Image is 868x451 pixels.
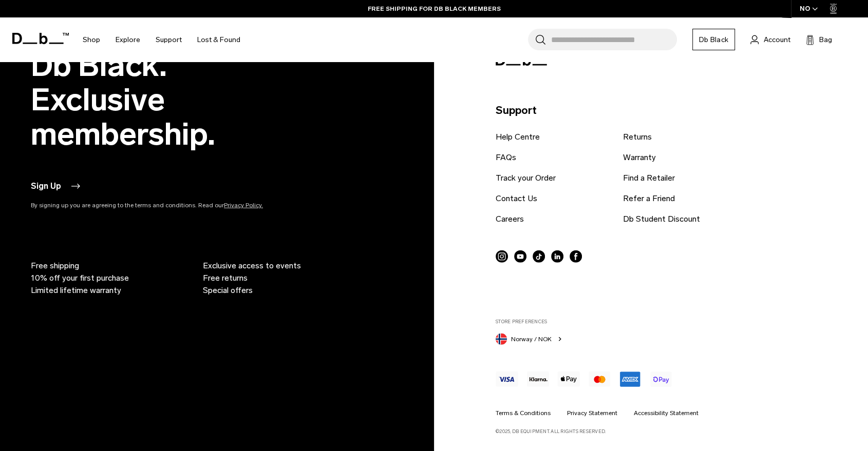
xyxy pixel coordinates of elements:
[819,34,832,45] span: Bag
[496,131,540,143] a: Help Centre
[496,334,507,345] img: Norway
[203,272,248,284] span: Free returns
[806,33,832,46] button: Bag
[31,48,308,151] h2: Db Black. Exclusive membership.
[116,22,140,58] a: Explore
[750,33,790,46] a: Account
[623,213,700,225] a: Db Student Discount
[31,284,121,297] span: Limited lifetime warranty
[156,22,182,58] a: Support
[368,4,501,13] a: FREE SHIPPING FOR DB BLACK MEMBERS
[31,201,308,210] p: By signing up you are agreeing to the terms and conditions. Read our
[496,172,556,184] a: Track your Order
[197,22,240,58] a: Lost & Found
[224,202,263,209] a: Privacy Policy.
[567,408,617,418] a: Privacy Statement
[623,172,675,184] a: Find a Retailer
[496,331,564,345] button: Norway Norway / NOK
[623,192,675,205] a: Refer a Friend
[496,424,832,435] p: ©2025, Db Equipment. All rights reserved.
[203,260,301,272] span: Exclusive access to events
[623,151,656,164] a: Warranty
[764,34,790,45] span: Account
[31,272,129,284] span: 10% off your first purchase
[496,151,516,164] a: FAQs
[496,408,551,418] a: Terms & Conditions
[496,318,832,325] label: Store Preferences
[623,131,652,143] a: Returns
[31,180,82,192] button: Sign Up
[31,260,79,272] span: Free shipping
[496,102,832,119] p: Support
[692,29,735,50] a: Db Black
[75,17,248,62] nav: Main Navigation
[496,213,524,225] a: Careers
[511,335,552,344] span: Norway / NOK
[634,408,699,418] a: Accessibility Statement
[83,22,100,58] a: Shop
[203,284,253,297] span: Special offers
[496,192,537,205] a: Contact Us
